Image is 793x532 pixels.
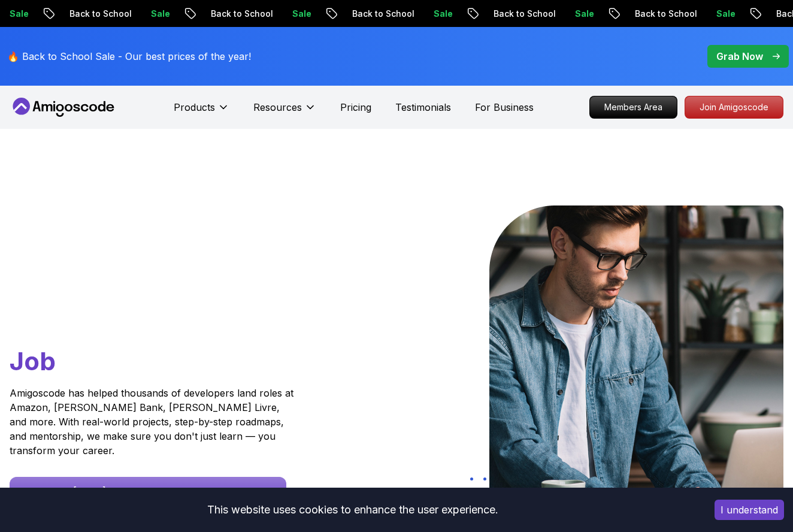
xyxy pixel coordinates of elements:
div: This website uses cookies to enhance the user experience. [9,497,697,523]
p: Sale [565,8,603,20]
p: 🔥 Back to School Sale - Our best prices of the year! [7,49,251,64]
p: Members Area [590,96,677,118]
p: Products [174,100,215,114]
button: Products [174,100,229,124]
a: Testimonials [395,100,451,114]
p: Back to School [625,8,706,20]
p: Sale [141,8,179,20]
a: Start Free [DATE] - Build Your First Project This Week [10,477,286,506]
a: Join Amigoscode [685,96,783,119]
p: Sale [423,8,462,20]
p: Grab Now [716,49,763,64]
button: Accept cookies [715,500,784,520]
p: Back to School [59,8,141,20]
p: Back to School [201,8,282,20]
p: Join Amigoscode [685,96,783,118]
a: Pricing [340,100,371,114]
p: Amigoscode has helped thousands of developers land roles at Amazon, [PERSON_NAME] Bank, [PERSON_N... [10,386,297,458]
p: Sale [282,8,320,20]
p: Resources [253,100,302,114]
img: hero [489,205,783,514]
p: Sale [706,8,744,20]
a: Members Area [589,96,677,119]
h1: Go From Learning to Hired: Master Java, Spring Boot & Cloud Skills That Get You the [10,205,321,379]
span: Job [10,346,56,376]
p: Back to School [483,8,565,20]
button: Resources [253,100,316,124]
p: Back to School [342,8,423,20]
a: For Business [475,100,534,114]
